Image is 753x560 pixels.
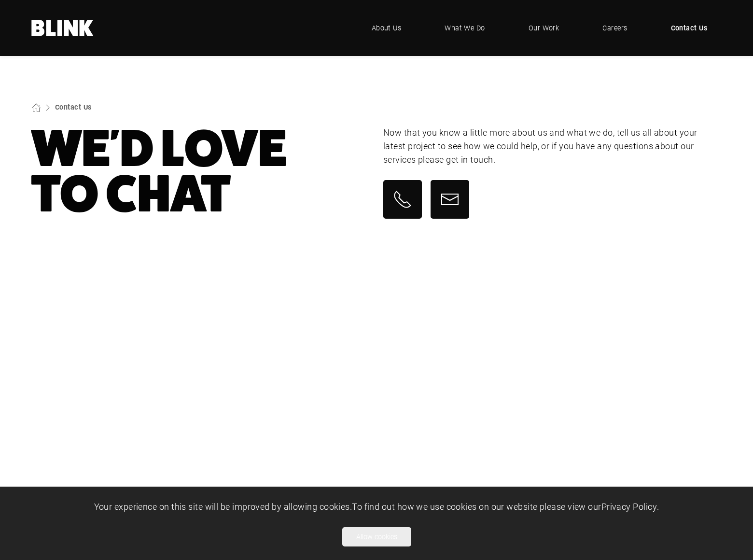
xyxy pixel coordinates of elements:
a: Contact Us [656,14,722,42]
a: Careers [588,14,641,42]
span: About Us [372,23,402,33]
span: Contact Us [671,23,708,33]
a: Home [31,20,94,36]
span: Our Work [529,23,559,33]
button: Allow cookies [342,527,411,546]
p: Now that you know a little more about us and what we do, tell us all about your latest project to... [383,126,722,167]
h2: Get In Touch [266,426,480,456]
a: Our Work [514,14,574,42]
a: About Us [357,14,416,42]
a: Privacy Policy [601,501,657,512]
a: What We Do [430,14,500,42]
span: What We Do [445,23,485,33]
span: Your experience on this site will be improved by allowing cookies. To find out how we use cookies... [94,501,659,512]
h1: We'd Love To Chat [31,126,370,217]
span: Careers [602,23,627,33]
a: Contact Us [55,102,92,112]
